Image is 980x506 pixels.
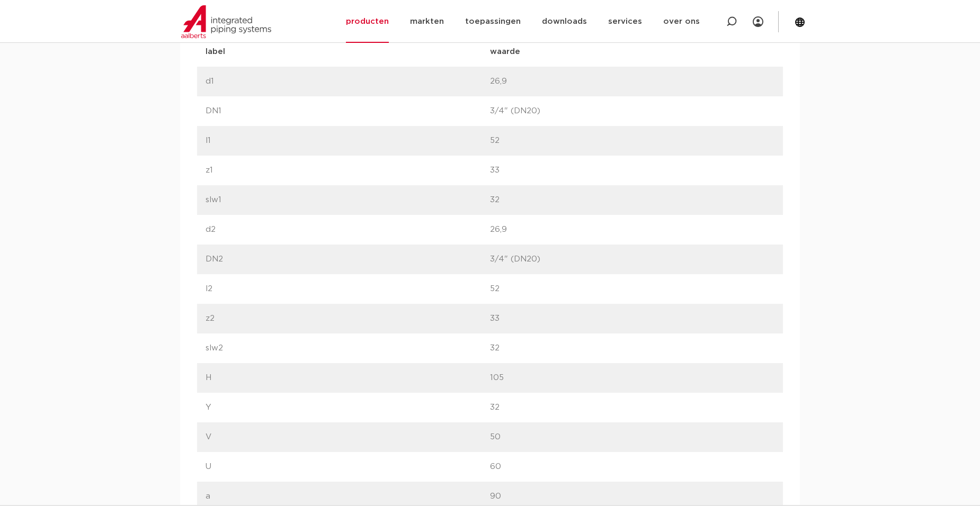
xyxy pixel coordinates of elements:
p: DN2 [206,253,490,266]
p: l1 [206,134,490,147]
p: 52 [490,134,774,147]
p: 32 [490,342,774,355]
p: V [206,431,490,444]
p: 52 [490,283,774,295]
p: 105 [490,372,774,384]
p: l2 [206,283,490,295]
p: DN1 [206,105,490,118]
p: 60 [490,460,774,473]
p: 50 [490,431,774,444]
p: label [206,46,490,58]
p: 3/4" (DN20) [490,253,774,266]
p: 26,9 [490,223,774,236]
p: a [206,490,490,503]
p: d1 [206,75,490,88]
p: 90 [490,490,774,503]
p: H [206,372,490,384]
p: waarde [490,46,774,58]
p: z1 [206,164,490,177]
p: d2 [206,223,490,236]
p: Y [206,401,490,414]
p: 32 [490,194,774,206]
p: 3/4" (DN20) [490,105,774,118]
p: slw1 [206,194,490,206]
p: z2 [206,312,490,325]
p: 33 [490,312,774,325]
p: slw2 [206,342,490,355]
p: 33 [490,164,774,177]
p: U [206,460,490,473]
p: 26,9 [490,75,774,88]
p: 32 [490,401,774,414]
